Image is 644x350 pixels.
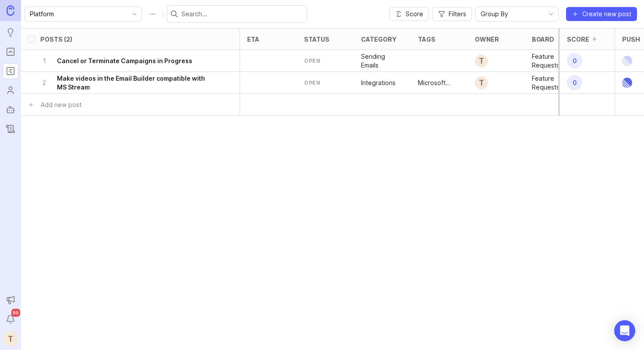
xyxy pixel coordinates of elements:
div: Add new post [41,100,81,110]
img: Linear Logo [622,72,632,93]
input: Platform [30,9,127,19]
span: Create new post [582,10,631,18]
img: Canny Home [7,5,14,15]
div: tags [418,36,435,43]
div: toggle menu [475,7,559,21]
div: open [304,57,320,64]
a: Changelog [3,121,18,137]
button: 2Make videos in the Email Builder compatible with MS Stream [40,72,215,93]
button: Create new post [566,7,637,21]
button: Score [389,7,429,21]
p: Sending Emails [361,52,404,70]
span: 0 [567,53,582,68]
a: Autopilot [3,102,18,118]
div: eta [247,36,259,43]
p: Feature Requests [532,52,575,70]
a: Ideas [3,25,18,40]
button: T [3,331,18,346]
div: T [475,54,488,68]
input: Search... [181,9,303,19]
p: 1 [40,57,48,65]
button: Filters [432,7,472,21]
button: Announcements [3,292,18,308]
div: toggle menu [25,7,142,21]
h6: Make videos in the Email Builder compatible with MS Stream [57,74,215,92]
div: open [304,79,320,86]
div: owner [475,36,499,43]
span: 95 [11,309,20,317]
div: Push [622,36,640,43]
span: 0 [567,75,582,90]
div: Posts (2) [40,36,72,43]
div: T [475,76,488,89]
button: Notifications [3,311,18,327]
div: Open Intercom Messenger [614,320,635,341]
span: Score [406,10,423,18]
button: Roadmap options [145,7,159,21]
div: category [361,36,396,43]
p: Microsoft Stream, integrations, videos [418,79,461,87]
span: Filters [449,10,466,18]
span: Group By [481,9,508,19]
a: Users [3,82,18,98]
div: status [304,36,329,43]
img: Linear Logo [622,50,632,71]
a: Roadmaps [3,63,18,79]
p: Integrations [361,79,396,87]
div: board [532,36,554,43]
h6: Cancel or Terminate Campaigns in Progress [57,57,192,65]
p: Feature Requests [532,74,575,92]
svg: toggle icon [544,11,558,18]
a: Portal [3,44,18,60]
div: Score [567,36,589,43]
p: 2 [40,79,48,87]
button: 1Cancel or Terminate Campaigns in Progress [40,50,215,71]
svg: toggle icon [127,11,142,18]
